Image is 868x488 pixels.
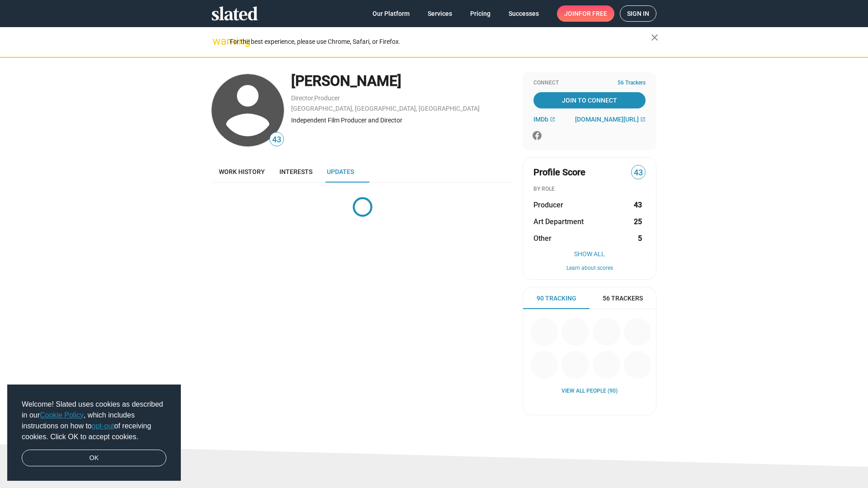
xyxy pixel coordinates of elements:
span: Pricing [470,5,491,22]
button: Show All [533,250,646,258]
button: Learn about scores [533,265,646,272]
a: Joinfor free [557,5,614,22]
span: Our Platform [373,5,410,22]
a: Sign in [620,5,656,22]
span: Services [428,5,452,22]
div: Connect [533,80,646,87]
span: Producer [533,200,563,210]
a: View all People (90) [561,388,618,395]
div: For the best experience, please use Chrome, Safari, or Firefox. [230,36,651,48]
span: Sign in [627,6,649,21]
span: Join To Connect [535,92,644,108]
span: IMDb [533,116,548,123]
strong: 5 [638,234,642,243]
a: [DOMAIN_NAME][URL] [575,116,646,123]
a: Cookie Policy [40,411,84,419]
a: Updates [320,161,361,183]
div: BY ROLE [533,186,646,193]
span: Updates [327,168,354,175]
span: , [313,96,314,101]
a: Director [291,94,313,102]
div: Independent Film Producer and Director [291,116,514,125]
span: Successes [509,5,539,22]
span: 90 Tracking [537,294,576,303]
a: Join To Connect [533,92,646,108]
span: 43 [270,134,283,146]
span: 56 Trackers [603,294,643,303]
span: Art Department [533,217,584,226]
span: Work history [219,168,265,175]
a: Pricing [463,5,498,22]
a: IMDb [533,116,555,123]
a: Producer [314,94,340,102]
a: opt-out [92,422,114,430]
span: for free [579,5,607,22]
a: Work history [212,161,272,183]
span: [DOMAIN_NAME][URL] [575,116,639,123]
mat-icon: close [649,32,660,43]
div: [PERSON_NAME] [291,71,514,91]
span: 56 Trackers [618,80,646,87]
a: Interests [272,161,320,183]
div: cookieconsent [7,385,181,481]
strong: 43 [634,200,642,210]
a: Our Platform [365,5,417,22]
span: Join [564,5,607,22]
span: Profile Score [533,166,585,178]
a: Successes [501,5,546,22]
span: Welcome! Slated uses cookies as described in our , which includes instructions on how to of recei... [22,399,166,442]
a: dismiss cookie message [22,450,166,467]
mat-icon: open_in_new [640,117,646,122]
a: Services [420,5,459,22]
mat-icon: warning [212,36,223,47]
span: Other [533,234,552,243]
span: Interests [279,168,312,175]
strong: 25 [634,217,642,226]
span: 43 [632,167,645,179]
mat-icon: open_in_new [550,117,555,122]
a: [GEOGRAPHIC_DATA], [GEOGRAPHIC_DATA], [GEOGRAPHIC_DATA] [291,105,480,112]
